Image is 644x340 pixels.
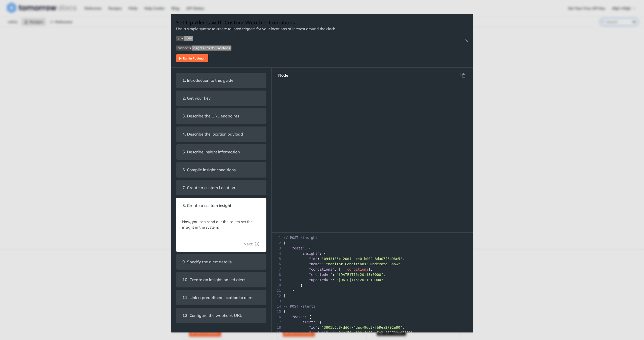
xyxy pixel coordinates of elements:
svg: hidden [460,73,465,78]
span: "name" [309,262,322,266]
span: 8. Create a custom insight [179,201,235,210]
span: "3805b6c8-dd6f-4dac-9dc2-fb9ea2702a80" [322,325,402,329]
span: 19 [272,330,283,335]
span: 6. Compile insight conditions [179,165,239,175]
div: : [272,277,473,283]
div: : { [272,320,473,325]
section: 1. Introduction to this guide [176,73,266,88]
section: 4. Describe the location payload [176,126,266,142]
span: "Monitor Conditions: Moderate Snow" [326,262,400,266]
div: : , [272,272,473,277]
section: 5. Describe insight information [176,144,266,160]
div: { [272,240,473,246]
span: // POST /insights [284,236,319,240]
section: 10. Create an insight-based alert [176,272,266,287]
span: 2 [272,240,283,246]
span: 18 [272,325,283,330]
span: "data" [292,315,305,319]
span: 16 [272,314,283,320]
span: "createdAt" [309,273,332,277]
span: ... [341,267,347,271]
section: 6. Compile insight conditions [176,162,266,178]
span: 10. Create an insight-based alert [179,275,249,285]
span: "updatedAt" [309,278,332,282]
img: Run in Postman [176,54,208,62]
span: "insight" [300,251,319,256]
section: 2. Get your key [176,91,266,106]
span: 5. Describe insight information [179,147,243,157]
span: 12. Configure the webhook URL [179,311,246,320]
span: 1. Introduction to this guide [179,75,237,85]
div: { [272,309,473,314]
span: "id" [309,325,317,329]
button: Next [239,239,264,249]
span: 8 [272,272,283,277]
span: 12 [272,293,283,299]
span: // POST /alerts [284,304,315,308]
div: : , [272,262,473,267]
div: : { [272,246,473,251]
span: 13 [272,299,283,304]
span: "conditions" [309,267,334,271]
span: "[DATE]T16:20:13+0000" [337,273,383,277]
span: 10 [272,283,283,288]
div: : , [272,256,473,262]
button: Node [274,70,292,80]
span: Expand image [176,35,336,41]
div: } [272,283,473,288]
p: Now, you can send out the call to set the insight in the system. [182,219,260,230]
span: 15 [272,309,283,314]
span: 11. Link a predefined location to alert [179,293,256,303]
div: : { [272,251,473,256]
span: 7 [272,267,283,272]
span: 7. Create a custom Location [179,183,238,193]
span: 4. Describe the location payload [179,129,247,139]
p: Use a simple syntax to create tailored triggers for your locations of interest around the clock. [176,26,336,32]
span: 11 [272,288,283,293]
span: "insight" [309,331,328,335]
section: 12. Configure the webhook URL [176,308,266,323]
span: "alert" [300,320,315,324]
span: Expand image [176,45,336,51]
span: "0943185c-20d4-4c40-b002-8da07f6b98c5" [322,257,402,261]
span: 17 [272,320,283,325]
span: "[DATE]T16:20:13+0000" [337,278,383,282]
span: 4 [272,251,283,256]
a: Expand image [176,56,208,60]
div: : , [272,325,473,330]
span: 9 [272,277,283,283]
img: endpoint [176,46,231,51]
span: 5 [272,256,283,262]
span: Next [244,241,253,247]
div: } [272,288,473,293]
section: 7. Create a custom Location [176,180,266,195]
span: 3 [272,246,283,251]
span: "data" [292,246,305,250]
span: 6 [272,262,283,267]
h1: Set Up Alerts with Custom Weather Conditions [176,19,336,26]
button: Copy [458,70,468,80]
span: 2. Get your key [179,93,214,103]
div: : [ ], [272,267,473,272]
span: conditions [347,267,368,271]
span: 14 [272,304,283,309]
span: 9. Specify the alert details [179,257,235,267]
span: "id" [309,257,317,261]
span: 1 [272,235,283,240]
div: } [272,293,473,299]
section: 9. Specify the alert details [176,254,266,270]
button: Close Recipe [463,38,470,43]
section: 8. Create a custom insightNow, you can send out the call to set the insight in the system.Next [176,198,266,251]
section: 11. Link a predefined location to alert [176,290,266,305]
img: env [176,36,193,41]
div: : , [272,330,473,335]
span: 3. Describe the URL endpoints [179,111,243,121]
span: "bd9faf50-bf00-4d09-a5e3-413799c05609" [332,331,413,335]
section: 3. Describe the URL endpoints [176,108,266,124]
div: : { [272,314,473,320]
